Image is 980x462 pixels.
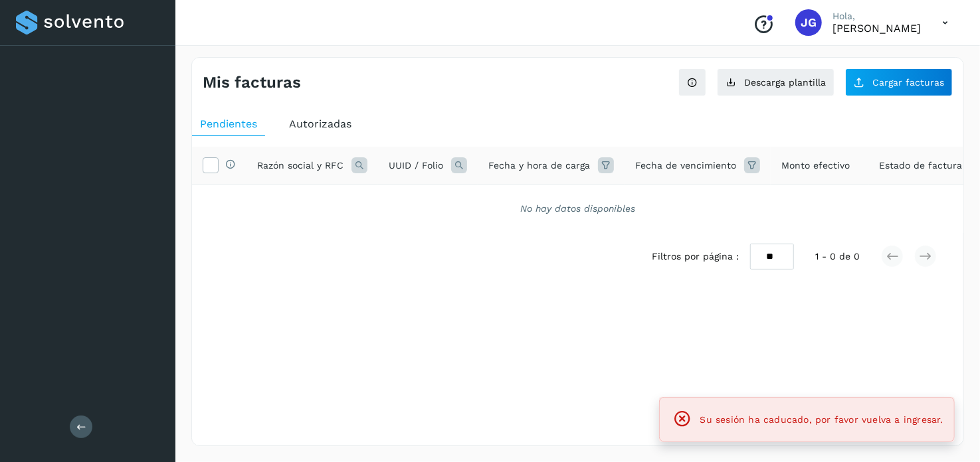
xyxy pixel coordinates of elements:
[845,68,953,96] button: Cargar facturas
[209,202,946,216] div: No hay datos disponibles
[488,159,590,173] span: Fecha y hora de carga
[200,117,257,130] span: Pendientes
[635,159,736,173] span: Fecha de vencimiento
[781,159,850,173] span: Monto efectivo
[833,22,921,35] p: JAIRO GUILLERMO ASPERÓ
[879,159,962,173] span: Estado de factura
[872,78,944,87] span: Cargar facturas
[652,250,739,264] span: Filtros por página :
[700,414,943,425] span: Su sesión ha caducado, por favor vuelva a ingresar.
[389,159,443,173] span: UUID / Folio
[257,159,343,173] span: Razón social y RFC
[203,73,301,92] h4: Mis facturas
[289,117,351,130] span: Autorizadas
[717,68,834,96] button: Descarga plantilla
[815,250,860,264] span: 1 - 0 de 0
[833,11,921,22] p: Hola,
[744,78,826,87] span: Descarga plantilla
